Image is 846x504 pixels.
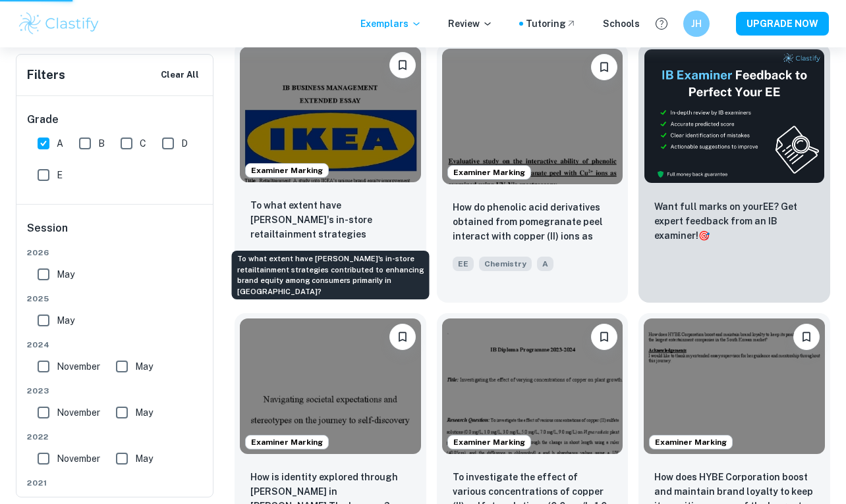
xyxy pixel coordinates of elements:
span: 2022 [27,431,204,443]
img: Business and Management EE example thumbnail: To what extent have IKEA's in-store reta [240,47,421,182]
p: Exemplars [360,16,422,31]
span: A [57,136,63,151]
span: Examiner Marking [448,166,530,178]
span: Examiner Marking [246,436,328,448]
a: Examiner MarkingBookmarkHow do phenolic acid derivatives obtained from pomegranate peel interact ... [437,43,629,303]
p: How do phenolic acid derivatives obtained from pomegranate peel interact with copper (II) ions as... [453,200,613,245]
span: 2021 [27,477,204,489]
span: November [57,405,100,420]
img: Biology EE example thumbnail: To investigate the effect of various con [442,318,623,454]
button: Clear All [157,65,202,85]
span: Chemistry [479,257,532,271]
span: Examiner Marking [448,436,530,448]
span: D [181,136,188,151]
span: November [57,451,100,466]
a: Examiner MarkingBookmarkTo what extent have IKEA's in-store retailtainment strategies contributed... [235,43,426,303]
h6: JH [689,16,704,31]
a: ThumbnailWant full marks on yourEE? Get expert feedback from an IB examiner! [638,43,830,303]
h6: Filters [27,66,65,84]
button: Bookmark [793,324,820,350]
p: Review [448,16,493,31]
img: English A (Lang & Lit) EE example thumbnail: How is identity explored through Deming [240,318,421,454]
button: Bookmark [591,324,617,350]
span: May [135,359,153,374]
span: May [135,405,153,420]
button: Bookmark [389,324,416,350]
button: Bookmark [591,54,617,80]
span: 2026 [27,247,204,259]
img: Thumbnail [644,49,825,184]
span: 2023 [27,385,204,397]
a: Tutoring [526,16,577,31]
h6: Grade [27,112,204,128]
span: 🎯 [698,230,710,241]
span: May [135,451,153,466]
span: November [57,359,100,374]
img: Clastify logo [17,11,101,37]
button: JH [683,11,710,37]
span: 2025 [27,293,204,305]
img: Business and Management EE example thumbnail: How does HYBE Corporation boost and main [644,318,825,454]
p: To what extent have IKEA's in-store retailtainment strategies contributed to enhancing brand equi... [250,198,410,243]
button: Bookmark [389,52,416,78]
span: May [57,313,74,328]
a: Schools [603,16,640,31]
span: 2024 [27,339,204,351]
h6: Session [27,220,204,247]
span: A [537,257,553,271]
span: Examiner Marking [650,436,732,448]
div: To what extent have [PERSON_NAME]'s in-store retailtainment strategies contributed to enhancing b... [232,251,430,299]
button: Help and Feedback [650,13,673,35]
span: EE [453,257,474,271]
span: B [98,136,105,151]
button: UPGRADE NOW [736,12,829,36]
span: C [140,136,146,151]
img: Chemistry EE example thumbnail: How do phenolic acid derivatives obtaine [442,49,623,184]
span: E [57,168,63,182]
span: May [57,267,74,282]
p: Want full marks on your EE ? Get expert feedback from an IB examiner! [654,199,814,243]
span: Examiner Marking [246,164,328,176]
